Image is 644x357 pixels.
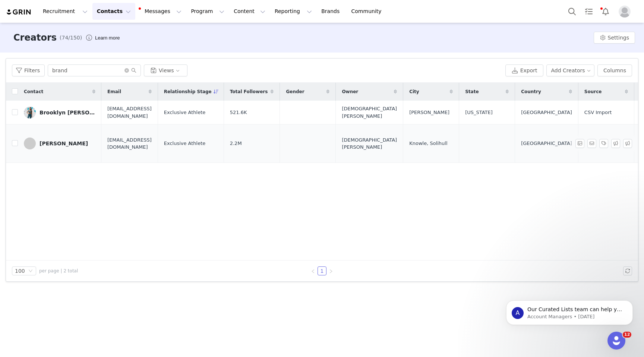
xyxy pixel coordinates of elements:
span: [DEMOGRAPHIC_DATA][PERSON_NAME] [342,105,397,120]
span: Country [521,88,541,95]
iframe: Intercom notifications message [495,285,644,337]
iframe: Intercom live chat [607,332,625,350]
button: Settings [594,32,635,44]
span: [EMAIL_ADDRESS][DOMAIN_NAME] [107,105,152,120]
li: Next Page [326,266,335,275]
button: Views [144,64,187,76]
span: Email [107,88,121,95]
span: (74/150) [60,34,82,42]
span: Owner [342,88,358,95]
button: Contacts [92,3,135,20]
span: Gender [286,88,304,95]
a: Tasks [581,3,597,20]
span: City [409,88,419,95]
button: Reporting [270,3,316,20]
a: Brands [317,3,346,20]
li: 1 [318,266,326,275]
i: icon: left [311,269,315,274]
button: Recruitment [38,3,92,20]
div: Tooltip anchor [94,34,121,42]
span: [EMAIL_ADDRESS][DOMAIN_NAME] [107,136,152,151]
button: Content [229,3,270,20]
button: Add Creators [546,64,595,76]
span: Send Email [587,139,599,148]
img: 5c15507c-b6f0-4e53-bab8-46e2ee5e8074.jpg [24,107,36,119]
span: [GEOGRAPHIC_DATA] [521,140,572,147]
span: [GEOGRAPHIC_DATA] [521,109,572,116]
span: 12 [623,332,631,338]
div: 100 [15,267,25,275]
button: Program [186,3,229,20]
span: Relationship Stage [164,88,212,95]
h3: Creators [13,31,57,44]
i: icon: right [329,269,333,274]
span: per page | 2 total [39,268,78,274]
span: 2.2M [230,140,242,147]
button: Notifications [597,3,614,20]
span: Source [584,88,602,95]
div: Brooklyn [PERSON_NAME] [40,110,95,116]
button: Search [564,3,580,20]
img: placeholder-profile.jpg [619,6,631,18]
i: icon: close-circle [124,68,129,73]
span: [DEMOGRAPHIC_DATA][PERSON_NAME] [342,136,397,151]
button: Messages [136,3,186,20]
span: 521.6K [230,109,247,116]
a: 1 [318,267,326,275]
li: Previous Page [309,266,318,275]
span: [PERSON_NAME] [409,109,449,116]
i: icon: search [131,68,136,73]
a: Community [347,3,389,20]
span: Exclusive Athlete [164,140,206,147]
button: Profile [614,6,638,18]
button: Export [505,64,543,76]
a: [PERSON_NAME] [24,138,95,149]
div: [PERSON_NAME] [40,140,88,146]
input: Search... [48,64,141,76]
span: Contact [24,88,43,95]
img: grin logo [6,9,32,16]
span: Total Followers [230,88,268,95]
span: Knowle, Solihull [409,140,447,147]
span: [US_STATE] [465,109,493,116]
button: Columns [597,64,632,76]
span: Exclusive Athlete [164,109,206,116]
a: Brooklyn [PERSON_NAME] [24,107,95,119]
i: icon: down [28,269,33,274]
span: State [465,88,479,95]
button: Filters [12,64,45,76]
